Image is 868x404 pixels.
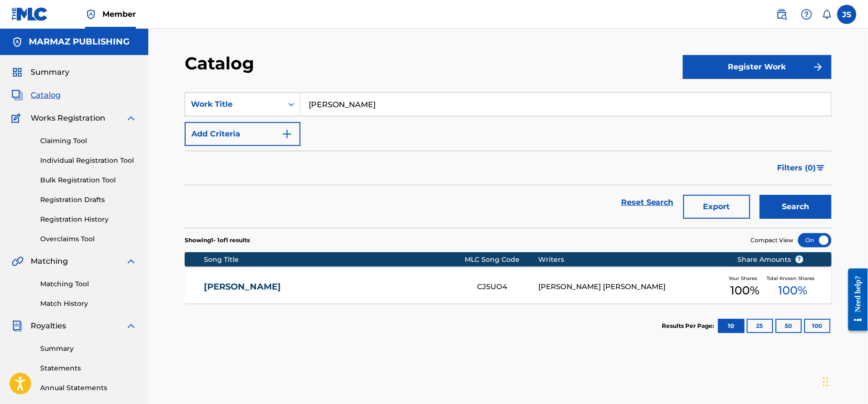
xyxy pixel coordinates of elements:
[11,67,69,78] a: SummarySummary
[539,281,723,292] div: [PERSON_NAME] [PERSON_NAME]
[820,358,868,404] iframe: Chat Widget
[778,282,807,299] span: 100 %
[820,358,868,404] div: Widget de chat
[11,7,48,21] img: MLC Logo
[822,10,832,19] div: Notifications
[40,363,137,373] a: Statements
[796,256,803,263] span: ?
[772,156,832,180] button: Filters (0)
[31,320,66,332] span: Royalties
[31,67,69,78] span: Summary
[751,236,794,245] span: Compact View
[40,279,137,289] a: Matching Tool
[125,256,137,267] img: expand
[185,92,832,228] form: Search Form
[778,162,816,174] span: Filters ( 0 )
[204,281,465,292] a: [PERSON_NAME]
[31,256,68,267] span: Matching
[747,319,773,333] button: 25
[40,299,137,309] a: Match History
[125,320,137,332] img: expand
[40,195,137,205] a: Registration Drafts
[40,383,137,393] a: Annual Statements
[841,261,868,338] iframe: Resource Center
[616,192,679,213] a: Reset Search
[281,128,293,140] img: 9d2ae6d4665cec9f34b9.svg
[817,165,825,171] img: filter
[812,61,824,73] img: f7272a7cc735f4ea7f67.svg
[40,234,137,244] a: Overclaims Tool
[40,136,137,146] a: Claiming Tool
[729,275,761,282] span: Your Shares
[40,344,137,354] a: Summary
[776,9,788,20] img: search
[718,319,745,333] button: 10
[204,255,465,265] div: Song Title
[804,319,831,333] button: 100
[11,256,23,267] img: Matching
[767,275,819,282] span: Total Known Shares
[801,9,812,20] img: help
[539,255,723,265] div: Writers
[11,90,61,101] a: CatalogCatalog
[465,255,539,265] div: MLC Song Code
[31,90,61,101] span: Catalog
[760,195,832,219] button: Search
[185,122,300,146] button: Add Criteria
[477,281,538,292] div: CJ5UO4
[730,282,759,299] span: 100 %
[29,36,130,47] h5: MARMAZ PUBLISHING
[185,53,259,74] h2: Catalog
[102,9,136,20] span: Member
[11,67,23,78] img: Summary
[776,319,802,333] button: 50
[31,112,105,124] span: Works Registration
[797,5,816,24] div: Help
[125,112,137,124] img: expand
[11,36,23,48] img: Accounts
[683,55,832,79] button: Register Work
[837,5,857,24] div: User Menu
[11,112,24,124] img: Works Registration
[40,175,137,185] a: Bulk Registration Tool
[772,5,791,24] a: Public Search
[40,214,137,224] a: Registration History
[11,90,23,101] img: Catalog
[191,99,277,110] div: Work Title
[738,255,804,265] span: Share Amounts
[85,9,97,20] img: Top Rightsholder
[185,236,250,245] p: Showing 1 - 1 of 1 results
[662,322,717,330] p: Results Per Page:
[40,156,137,166] a: Individual Registration Tool
[823,368,829,396] div: Arrastrar
[11,320,23,332] img: Royalties
[683,195,750,219] button: Export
